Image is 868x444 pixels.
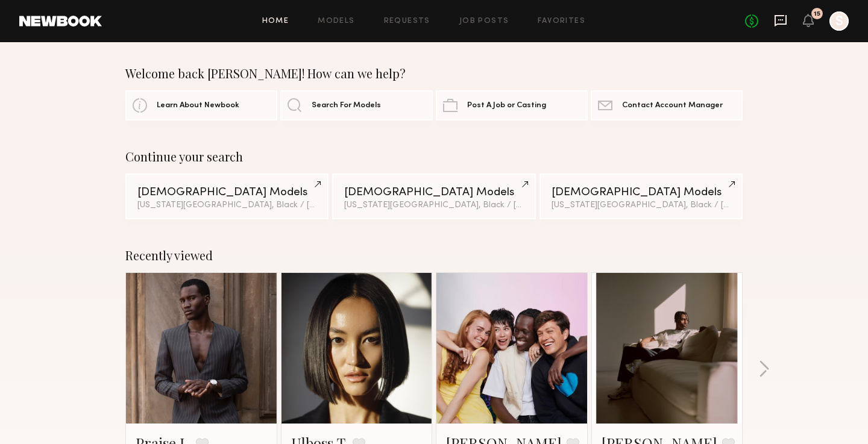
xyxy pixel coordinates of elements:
a: Contact Account Manager [591,90,743,120]
div: Continue your search [125,149,743,164]
div: [US_STATE][GEOGRAPHIC_DATA], Black / [DEMOGRAPHIC_DATA] [344,201,523,210]
div: [US_STATE][GEOGRAPHIC_DATA], Black / [DEMOGRAPHIC_DATA] [137,201,316,210]
div: 15 [814,11,820,17]
a: [DEMOGRAPHIC_DATA] Models[US_STATE][GEOGRAPHIC_DATA], Black / [DEMOGRAPHIC_DATA] [539,174,743,219]
div: [DEMOGRAPHIC_DATA] Models [137,187,316,198]
a: Home [262,17,289,25]
a: Job Posts [459,17,509,25]
a: Learn About Newbook [125,90,277,120]
div: [US_STATE][GEOGRAPHIC_DATA], Black / [DEMOGRAPHIC_DATA] [552,201,731,210]
a: Post A Job or Casting [436,90,588,120]
div: [DEMOGRAPHIC_DATA] Models [344,187,523,198]
a: Search For Models [280,90,432,120]
span: Post A Job or Casting [467,102,546,110]
div: Welcome back [PERSON_NAME]! How can we help? [125,66,743,81]
span: Search For Models [312,102,381,110]
span: Learn About Newbook [157,102,239,110]
div: Recently viewed [125,248,743,263]
div: [DEMOGRAPHIC_DATA] Models [552,187,731,198]
a: Favorites [538,17,585,25]
a: [DEMOGRAPHIC_DATA] Models[US_STATE][GEOGRAPHIC_DATA], Black / [DEMOGRAPHIC_DATA] [125,174,329,219]
a: [DEMOGRAPHIC_DATA] Models[US_STATE][GEOGRAPHIC_DATA], Black / [DEMOGRAPHIC_DATA] [332,174,535,219]
span: Contact Account Manager [622,102,723,110]
a: Requests [384,17,430,25]
a: S [829,11,849,31]
a: Models [318,17,354,25]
